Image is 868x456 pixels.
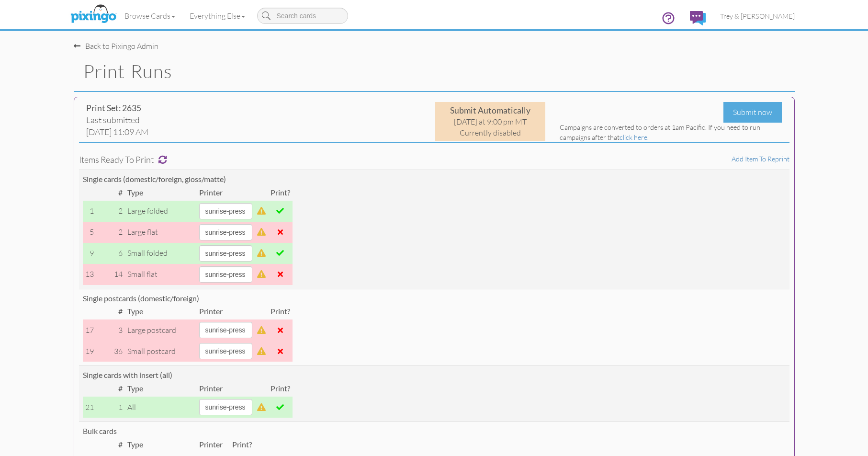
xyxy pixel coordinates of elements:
td: large folded [125,201,197,222]
td: 19 [83,341,96,362]
td: Print? [268,185,293,201]
td: 5 [83,222,96,243]
td: 14 [96,264,125,285]
td: 13 [83,264,96,285]
div: [DATE] at 9:00 pm MT [438,116,543,127]
td: Print? [230,437,254,453]
span: Trey & [PERSON_NAME] [720,12,795,20]
td: 1 [96,397,125,418]
td: 36 [96,341,125,362]
td: Type [125,381,197,397]
td: 3 [96,319,125,341]
td: Type [125,185,197,201]
a: Trey & [PERSON_NAME] [713,4,802,28]
div: Back to Pixingo Admin [74,41,158,52]
a: Add item to reprint [732,155,789,163]
div: Currently disabled [438,127,543,138]
div: Single postcards (domestic/foreign) [83,293,786,304]
nav-back: Pixingo Admin [74,31,795,52]
td: Printer [197,185,255,201]
td: Type [125,437,197,453]
div: Campaigns are converted to orders at 1am Pacific. If you need to run campaigns after that [560,123,782,142]
td: 6 [96,243,125,264]
td: # [96,381,125,397]
div: Submit Automatically [438,104,543,116]
td: 1 [83,201,96,222]
td: # [96,185,125,201]
div: Single cards with insert (all) [83,370,786,381]
a: click here. [620,133,649,141]
img: comments.svg [690,11,706,25]
td: All [125,397,197,418]
div: Print Set: 2635 [86,102,309,114]
div: [DATE] 11:09 AM [86,126,309,138]
img: pixingo logo [68,2,119,26]
td: Printer [197,304,255,319]
td: 9 [83,243,96,264]
td: 17 [83,319,96,341]
td: small flat [125,264,197,285]
td: 21 [83,397,96,418]
td: small postcard [125,341,197,362]
td: # [96,304,125,319]
td: large postcard [125,319,197,341]
h1: Print Runs [83,61,795,81]
a: Browse Cards [117,4,182,28]
div: Last submitted [86,114,309,126]
td: small folded [125,243,197,264]
td: Printer [197,381,255,397]
td: large flat [125,222,197,243]
td: # [96,437,125,453]
input: Search cards [257,8,348,24]
a: Everything Else [182,4,252,28]
td: 2 [96,201,125,222]
td: Print? [268,304,293,319]
td: Print? [268,381,293,397]
div: Bulk cards [83,426,786,437]
td: 2 [96,222,125,243]
td: Type [125,304,197,319]
div: Single cards (domestic/foreign, gloss/matte) [83,174,786,185]
div: Submit now [723,102,782,123]
td: Printer [197,437,225,453]
h4: Items ready to print [79,155,789,165]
